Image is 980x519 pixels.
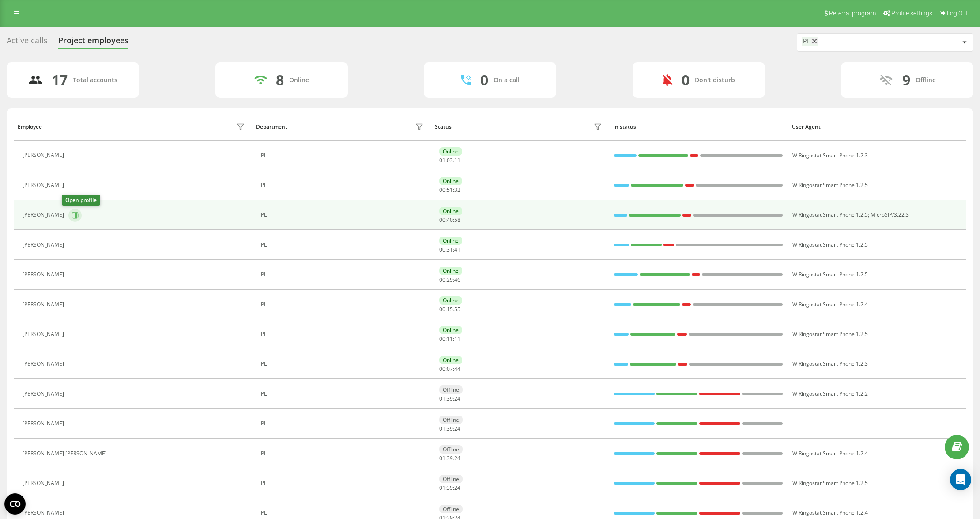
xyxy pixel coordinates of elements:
span: 00 [439,365,445,373]
div: [PERSON_NAME] [23,331,66,337]
div: Don't disturb [695,76,735,84]
div: PL [261,182,426,188]
div: 0 [682,72,690,88]
span: 03 [447,156,453,164]
div: PL [261,450,426,457]
div: 8 [276,72,284,88]
span: 00 [439,305,445,313]
div: 9 [902,72,910,88]
span: W Ringostat Smart Phone 1.2.5 [792,271,868,278]
div: [PERSON_NAME] [23,242,66,248]
div: : : [439,247,460,253]
div: Status [435,124,452,130]
div: Online [439,177,462,185]
div: Online [439,296,462,305]
span: 00 [439,216,445,224]
div: [PERSON_NAME] [23,480,66,486]
div: Offline [439,505,463,513]
span: 39 [447,425,453,432]
span: 00 [439,335,445,343]
div: : : [439,485,460,491]
div: Active calls [7,36,48,50]
div: PL [261,242,426,248]
div: [PERSON_NAME] [PERSON_NAME] [23,450,109,457]
div: PL [261,391,426,397]
span: 07 [447,365,453,373]
span: 46 [454,276,460,283]
div: On a call [494,76,520,84]
div: Total accounts [73,76,117,84]
span: 41 [454,246,460,253]
span: 39 [447,454,453,462]
div: Employee [18,124,42,130]
span: 24 [454,484,460,492]
span: 01 [439,395,445,402]
div: : : [439,426,460,432]
div: 0 [480,72,488,88]
div: Offline [439,445,463,454]
span: 39 [447,484,453,492]
span: Referral program [829,10,876,17]
div: [PERSON_NAME] [23,271,66,278]
div: [PERSON_NAME] [23,391,66,397]
span: 29 [447,276,453,283]
span: W Ringostat Smart Phone 1.2.5 [792,241,868,248]
span: W Ringostat Smart Phone 1.2.4 [792,301,868,308]
div: PL [261,420,426,427]
div: Project employees [58,36,128,50]
div: Offline [916,76,936,84]
div: PL [261,301,426,308]
div: Offline [439,385,463,394]
span: 32 [454,186,460,194]
span: 24 [454,395,460,402]
span: 00 [439,186,445,194]
span: W Ringostat Smart Phone 1.2.4 [792,509,868,516]
span: 11 [447,335,453,343]
div: : : [439,157,460,164]
span: 01 [439,484,445,492]
span: 00 [439,246,445,253]
div: Online [439,237,462,245]
span: 15 [447,305,453,313]
span: 58 [454,216,460,224]
span: 01 [439,156,445,164]
div: 17 [52,72,68,88]
div: PL [261,271,426,278]
span: W Ringostat Smart Phone 1.2.5 [792,330,868,338]
div: : : [439,396,460,402]
div: [PERSON_NAME] [23,361,66,367]
span: W Ringostat Smart Phone 1.2.5 [792,181,868,189]
div: : : [439,306,460,313]
div: : : [439,366,460,372]
span: 24 [454,454,460,462]
span: W Ringostat Smart Phone 1.2.2 [792,390,868,397]
span: W Ringostat Smart Phone 1.2.4 [792,450,868,457]
div: [PERSON_NAME] [23,510,66,516]
div: In status [613,124,784,130]
span: 01 [439,454,445,462]
div: Online [439,207,462,215]
div: PL [803,38,810,45]
span: W Ringostat Smart Phone 1.2.3 [792,360,868,367]
div: [PERSON_NAME] [23,182,66,188]
span: W Ringostat Smart Phone 1.2.5 [792,479,868,487]
div: PL [261,361,426,367]
div: Offline [439,475,463,483]
div: : : [439,187,460,193]
span: MicroSIP/3.22.3 [871,211,909,218]
div: Online [289,76,309,84]
span: 11 [454,335,460,343]
span: 00 [439,276,445,283]
div: : : [439,277,460,283]
div: : : [439,336,460,342]
div: : : [439,455,460,462]
div: Online [439,326,462,334]
span: 11 [454,156,460,164]
span: 01 [439,425,445,432]
div: User Agent [792,124,962,130]
div: Open profile [62,195,100,206]
div: : : [439,217,460,223]
span: 31 [447,246,453,253]
span: W Ringostat Smart Phone 1.2.3 [792,152,868,159]
div: PL [261,331,426,337]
